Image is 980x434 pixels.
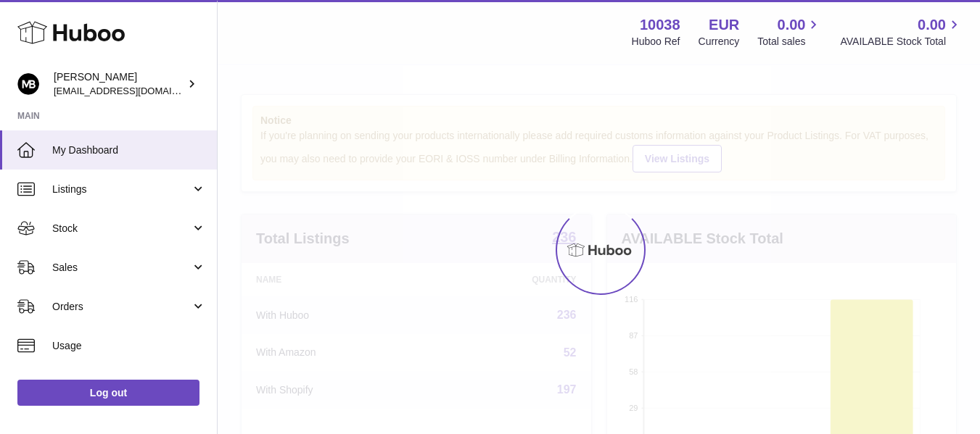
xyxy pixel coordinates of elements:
span: Sales [52,261,191,275]
div: [PERSON_NAME] [54,70,184,98]
span: My Dashboard [52,143,206,157]
div: Currency [699,35,740,49]
span: Usage [52,339,206,353]
span: 0.00 [918,15,946,35]
img: hi@margotbardot.com [17,73,39,95]
a: 0.00 AVAILABLE Stock Total [840,15,963,49]
span: Orders [52,300,191,314]
span: Stock [52,222,191,235]
span: 0.00 [778,15,806,35]
span: Listings [52,183,191,196]
a: 0.00 Total sales [757,15,822,49]
strong: 10038 [640,15,680,35]
a: Log out [17,380,199,406]
strong: EUR [709,15,739,35]
div: Huboo Ref [632,35,680,49]
span: Total sales [757,35,822,49]
span: [EMAIL_ADDRESS][DOMAIN_NAME] [54,85,213,96]
span: AVAILABLE Stock Total [840,35,963,49]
